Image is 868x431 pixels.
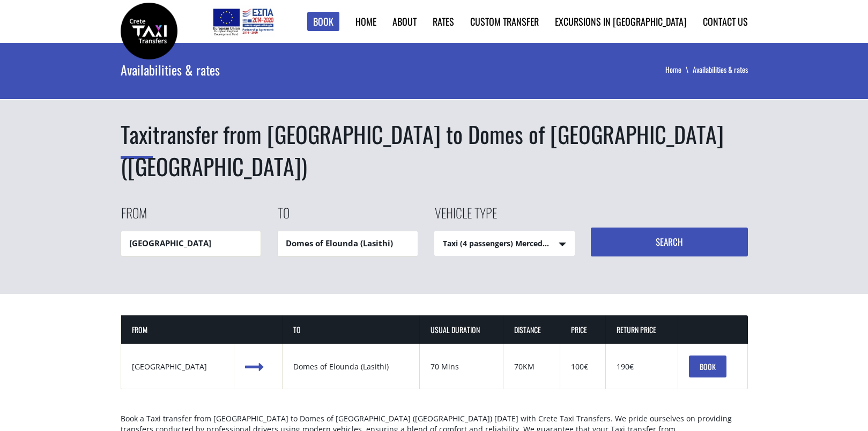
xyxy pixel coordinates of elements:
[555,14,687,28] a: Excursions in [GEOGRAPHIC_DATA]
[121,117,153,159] span: Taxi
[392,14,417,28] a: About
[121,118,748,182] h1: transfer from [GEOGRAPHIC_DATA] to Domes of [GEOGRAPHIC_DATA] ([GEOGRAPHIC_DATA])
[283,315,420,344] th: TO
[560,315,606,344] th: PRICE
[121,315,235,344] th: FROM
[703,14,748,28] a: Contact us
[355,14,376,28] a: Home
[277,231,418,256] input: Drop-off location
[121,203,147,231] label: From
[431,361,492,372] div: 70 Mins
[121,24,177,35] a: Crete Taxi Transfers | Taxi transfer from Heraklion airport to Domes of Elounda (Lasithi) | Crete...
[307,12,339,32] a: Book
[121,3,177,59] img: Crete Taxi Transfers | Taxi transfer from Heraklion airport to Domes of Elounda (Lasithi) | Crete...
[470,14,539,28] a: Custom Transfer
[689,356,726,378] a: BOOK
[277,203,290,231] label: To
[571,361,595,372] div: 100€
[514,361,549,372] div: 70KM
[121,231,262,256] input: Pickup location
[591,228,748,256] button: Search
[617,361,666,372] div: 190€
[132,361,224,372] div: [GEOGRAPHIC_DATA]
[435,231,575,256] span: Taxi (4 passengers) Mercedes E Class
[211,5,275,37] img: e-bannersEUERDF180X90.jpg
[433,14,454,28] a: Rates
[503,315,560,344] th: DISTANCE
[606,315,678,344] th: RETURN PRICE
[665,64,693,75] a: Home
[434,203,497,231] label: Vehicle type
[121,43,463,96] div: Availabilities & rates
[693,64,748,75] li: Availabilities & rates
[293,361,409,372] div: Domes of Elounda (Lasithi)
[420,315,503,344] th: USUAL DURATION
